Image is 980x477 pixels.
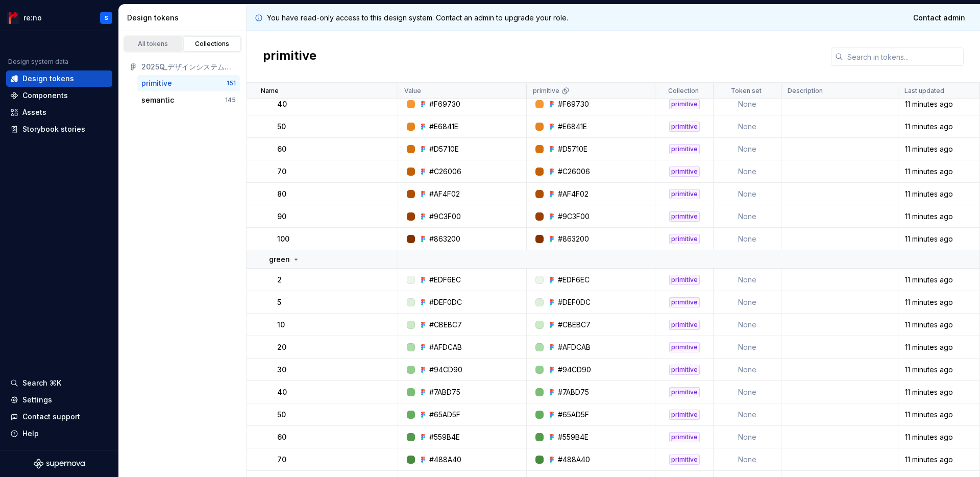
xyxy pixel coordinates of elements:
span: Contact admin [913,13,965,23]
p: primitive [533,87,559,95]
div: #DEF0DC [429,297,462,307]
div: primitive [669,99,700,109]
div: primitive [669,275,700,285]
div: primitive [669,365,700,375]
p: 60 [277,432,286,442]
div: Assets [22,107,46,117]
div: #EDF6EC [429,275,461,285]
div: primitive [669,122,700,132]
div: primitive [669,320,700,330]
div: #488A40 [429,455,461,465]
p: 5 [277,297,281,307]
div: primitive [669,410,700,420]
div: primitive [141,78,172,88]
div: #863200 [558,234,589,244]
div: Design tokens [127,13,242,23]
div: #94CD90 [429,365,462,375]
div: 11 minutes ago [899,144,979,154]
p: 80 [277,189,286,199]
td: None [714,160,781,183]
div: #559B4E [429,432,460,442]
div: #F69730 [558,99,589,109]
div: #65AD5F [429,410,460,420]
div: #D5710E [558,144,587,154]
img: 4ec385d3-6378-425b-8b33-6545918efdc5.png [7,12,19,24]
p: 70 [277,455,286,465]
p: 2 [277,275,282,285]
div: #65AD5F [558,410,589,420]
p: 40 [277,387,287,397]
div: primitive [669,166,700,177]
div: Search ⌘K [22,378,61,388]
button: Help [6,425,112,442]
p: 30 [277,365,286,375]
p: 100 [277,234,289,244]
div: #E6841E [429,122,458,132]
a: Settings [6,392,112,408]
p: 90 [277,211,286,222]
input: Search in tokens... [843,47,964,66]
p: 40 [277,99,287,109]
h2: primitive [263,47,316,66]
p: Name [261,87,279,95]
div: Contact support [22,412,80,422]
div: Components [22,90,68,101]
td: None [714,115,781,138]
td: None [714,381,781,403]
div: #C26006 [429,166,461,177]
div: #488A40 [558,455,590,465]
div: 11 minutes ago [899,365,979,375]
td: None [714,448,781,471]
td: None [714,205,781,228]
div: semantic [141,95,174,105]
div: S [105,14,108,22]
div: Help [22,428,39,439]
div: #AF4F02 [558,189,589,199]
div: 11 minutes ago [899,275,979,285]
div: #559B4E [558,432,589,442]
div: primitive [669,432,700,442]
div: 11 minutes ago [899,455,979,465]
div: #CBEBC7 [558,320,591,330]
div: primitive [669,387,700,397]
div: 11 minutes ago [899,297,979,307]
button: Contact support [6,409,112,425]
a: Components [6,87,112,104]
div: primitive [669,455,700,465]
div: #9C3F00 [558,211,590,222]
button: semantic145 [137,92,240,108]
td: None [714,314,781,336]
div: primitive [669,211,700,222]
div: primitive [669,342,700,352]
a: Contact admin [906,9,972,27]
div: 145 [225,96,236,104]
button: Search ⌘K [6,375,112,391]
td: None [714,336,781,359]
div: re:no [23,13,42,23]
p: Last updated [904,87,944,95]
div: primitive [669,234,700,244]
div: Storybook stories [22,124,85,134]
p: 10 [277,320,285,330]
div: #E6841E [558,122,587,132]
td: None [714,228,781,250]
p: Description [788,87,823,95]
button: primitive151 [137,75,240,91]
div: 11 minutes ago [899,166,979,177]
div: #AFDCAB [558,342,591,352]
a: Storybook stories [6,121,112,137]
div: #7ABD75 [558,387,589,397]
div: #DEF0DC [558,297,591,307]
p: You have read-only access to this design system. Contact an admin to upgrade your role. [267,13,568,23]
a: Assets [6,104,112,121]
p: 50 [277,122,286,132]
div: Collections [187,40,238,48]
div: 11 minutes ago [899,122,979,132]
div: #863200 [429,234,460,244]
td: None [714,359,781,381]
p: 50 [277,410,286,420]
p: Collection [668,87,699,95]
td: None [714,183,781,205]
